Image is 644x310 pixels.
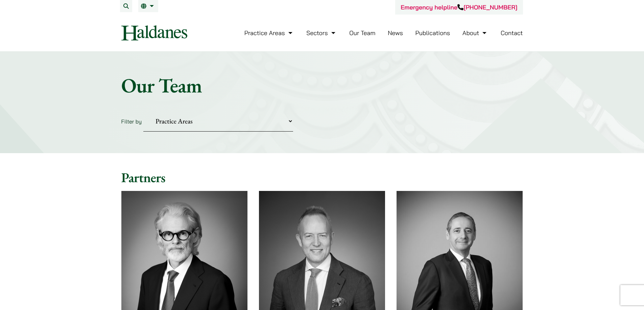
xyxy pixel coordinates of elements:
a: About [462,29,488,37]
a: News [388,29,403,37]
a: Publications [415,29,450,37]
h2: Partners [121,169,523,186]
a: Sectors [306,29,337,37]
h1: Our Team [121,73,523,97]
a: Emergency helpline[PHONE_NUMBER] [401,3,517,11]
a: Our Team [349,29,375,37]
a: Contact [501,29,523,37]
img: Logo of Haldanes [121,25,187,40]
a: Practice Areas [244,29,294,37]
label: Filter by [121,118,142,125]
a: EN [141,3,156,9]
